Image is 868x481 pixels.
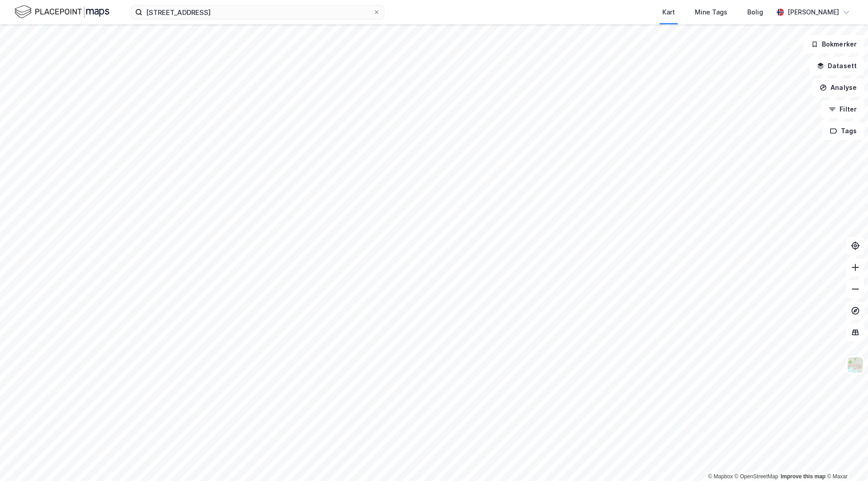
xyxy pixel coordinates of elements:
a: Mapbox [708,473,733,480]
input: Søk på adresse, matrikkel, gårdeiere, leietakere eller personer [142,5,373,19]
div: Kontrollprogram for chat [823,438,868,481]
button: Analyse [812,79,864,97]
div: Kart [662,7,675,18]
button: Bokmerker [803,35,864,53]
button: Datasett [809,57,864,75]
button: Filter [821,100,864,118]
img: logo.f888ab2527a4732fd821a326f86c7f29.svg [14,4,109,20]
a: OpenStreetMap [735,473,778,480]
img: Z [847,356,864,374]
div: Bolig [747,7,763,18]
div: [PERSON_NAME] [788,7,839,18]
iframe: Chat Widget [823,438,868,481]
a: Improve this map [781,473,826,480]
button: Tags [822,122,864,140]
div: Mine Tags [695,7,727,18]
